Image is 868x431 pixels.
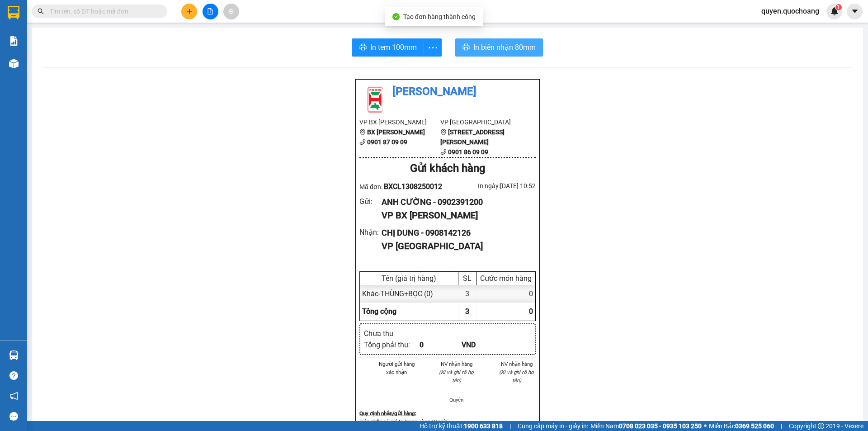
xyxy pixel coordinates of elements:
li: NV nhận hàng [438,360,476,368]
img: solution-icon [9,36,19,46]
li: Quyên [438,396,476,404]
img: warehouse-icon [9,350,19,360]
input: Tìm tên, số ĐT hoặc mã đơn [50,6,156,16]
strong: 0369 525 060 [735,422,774,430]
span: question-circle [9,371,18,380]
span: | [509,421,511,431]
b: BX [PERSON_NAME] [367,128,425,136]
span: Tổng cộng [362,307,396,316]
li: VP BX [PERSON_NAME] [359,117,440,127]
b: [STREET_ADDRESS][PERSON_NAME] [440,128,505,146]
span: | [781,421,782,431]
span: environment [359,129,366,135]
span: Miền Nam [590,421,702,431]
span: 3 [465,307,469,316]
p: Biên nhận có giá trị trong vòng 10 ngày. [359,417,536,426]
i: (Kí và ghi rõ họ tên) [439,369,474,384]
span: Nhận: [86,8,108,17]
div: Chưa thu [364,328,420,339]
div: 0 [420,339,462,350]
img: logo.jpg [359,83,391,115]
span: copyright [818,423,824,429]
div: Tổng phải thu : [364,339,420,350]
span: quyen.quochoang [754,5,826,17]
div: VP [GEOGRAPHIC_DATA] [382,239,528,253]
li: Người gửi hàng xác nhận [377,360,416,376]
div: Mã đơn: [359,181,448,192]
div: ANH CƯỜNG - 0902391200 [382,196,528,208]
span: message [9,412,18,421]
button: caret-down [847,4,863,19]
div: CHÚ ĐỒNG [8,29,80,40]
div: 0 [476,285,535,303]
div: Quy định nhận/gửi hàng : [359,409,536,417]
span: DĐ: [8,58,21,67]
span: Hỗ trợ kỹ thuật: [420,421,503,431]
button: file-add [203,4,218,19]
span: plus [186,8,193,14]
i: (Kí và ghi rõ họ tên) [499,369,534,384]
span: more [424,42,441,53]
span: environment [440,129,447,135]
span: Gửi: [8,9,22,18]
b: 0901 87 09 09 [367,138,407,146]
span: notification [9,392,18,400]
b: 0901 86 09 09 [448,148,488,156]
span: 1 [837,4,840,10]
img: icon-new-feature [830,7,839,15]
div: Nhận : [359,227,382,238]
span: printer [462,43,470,52]
span: ⚪️ [704,424,707,428]
li: NV nhận hàng [497,360,536,368]
button: printerIn biên nhận 80mm [455,38,543,57]
div: Gửi khách hàng [359,160,536,177]
div: 0917171878 [8,40,80,53]
span: Cung cấp máy in - giấy in: [518,421,588,431]
div: CHỊ [PERSON_NAME] [86,28,178,39]
div: CHỊ DUNG - 0908142126 [382,227,528,239]
span: search [38,8,44,14]
div: BX [PERSON_NAME] [8,8,80,29]
div: VP BX [PERSON_NAME] [382,208,528,223]
span: phone [440,149,447,155]
span: BXCL1308250012 [384,182,442,191]
div: 3 [458,285,476,303]
li: [PERSON_NAME] [359,83,536,100]
div: Tên (giá trị hàng) [362,274,456,283]
div: In ngày: [DATE] 10:52 [448,181,536,191]
span: 0 [529,307,533,316]
strong: 0708 023 035 - 0935 103 250 [619,422,702,430]
div: 0375030859 [86,39,178,52]
span: file-add [207,8,213,14]
div: Gửi : [359,196,382,207]
button: aim [223,4,239,19]
span: Tạo đơn hàng thành công [403,13,476,20]
li: VP [GEOGRAPHIC_DATA] [440,117,521,127]
img: warehouse-icon [9,59,19,68]
div: Cước món hàng [479,274,533,283]
span: Miền Bắc [709,421,774,431]
span: Khác - THÙNG+BỌC (0) [362,289,433,298]
div: VND [462,339,504,350]
span: check-circle [392,13,400,20]
img: logo-vxr [8,6,19,19]
div: SL [461,274,474,283]
sup: 1 [835,4,842,10]
strong: 1900 633 818 [464,422,503,430]
button: plus [181,4,197,19]
button: more [424,38,442,57]
span: In tem 100mm [370,42,417,53]
span: phone [359,139,366,145]
div: [GEOGRAPHIC_DATA] [86,8,178,28]
button: printerIn tem 100mm [352,38,424,57]
span: In biên nhận 80mm [473,42,536,53]
span: caret-down [851,7,859,15]
span: printer [359,43,367,52]
span: aim [228,8,234,14]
